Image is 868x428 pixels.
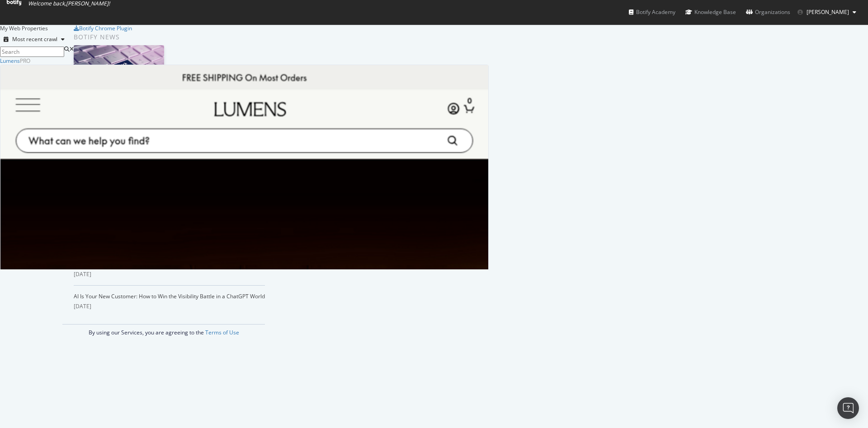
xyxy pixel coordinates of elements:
[74,24,132,32] a: Botify Chrome Plugin
[74,270,265,278] div: [DATE]
[629,8,675,17] div: Botify Academy
[12,37,57,42] div: Most recent crawl
[790,5,863,19] button: [PERSON_NAME]
[79,24,132,32] div: Botify Chrome Plugin
[807,8,849,16] span: Gregory
[685,8,736,17] div: Knowledge Base
[205,329,239,336] a: Terms of Use
[74,45,164,93] img: Prepare for Black Friday 2025 by Prioritizing AI Search Visibility
[746,8,790,17] div: Organizations
[74,302,265,310] div: [DATE]
[74,292,265,300] a: AI Is Your New Customer: How to Win the Visibility Battle in a ChatGPT World
[62,324,265,336] div: By using our Services, you are agreeing to the
[20,57,30,65] div: Pro
[74,32,265,42] div: Botify news
[837,397,859,419] div: Open Intercom Messenger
